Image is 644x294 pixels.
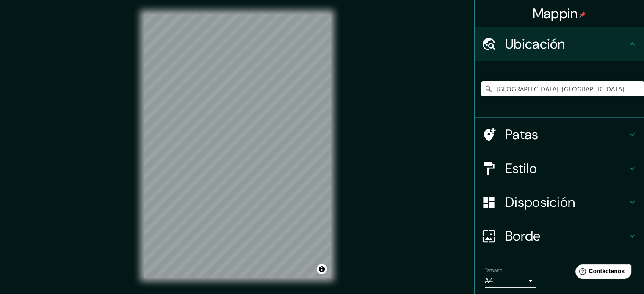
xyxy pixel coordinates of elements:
[475,27,644,61] div: Ubicación
[505,193,575,211] font: Disposición
[569,261,635,285] iframe: Lanzador de widgets de ayuda
[317,264,327,274] button: Activar o desactivar atribución
[144,14,331,278] canvas: Mapa
[485,276,493,285] font: A4
[475,151,644,185] div: Estilo
[485,274,536,288] div: A4
[485,267,502,274] font: Tamaño
[505,126,539,143] font: Patas
[475,118,644,151] div: Patas
[505,159,537,177] font: Estilo
[579,11,586,18] img: pin-icon.png
[481,81,644,96] input: Elige tu ciudad o zona
[505,227,541,245] font: Borde
[505,35,565,53] font: Ubicación
[533,5,578,22] font: Mappin
[475,185,644,219] div: Disposición
[475,219,644,253] div: Borde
